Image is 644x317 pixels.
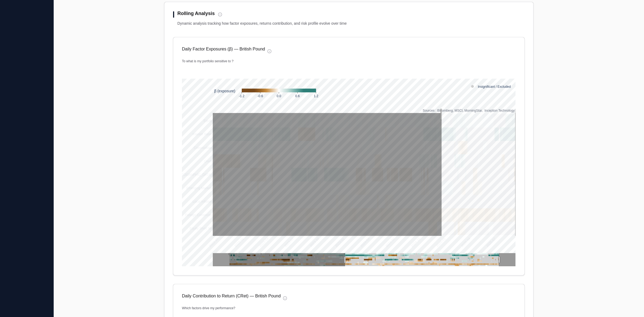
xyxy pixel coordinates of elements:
p: Daily Contribution to Return (CRet) — British Pound [182,293,281,299]
p: Which factors drive my performance? [182,306,516,311]
p: Daily Factor Exposures (β) — British Pound [182,46,265,52]
span: tip_icon_section_rolling [218,12,222,17]
h2: Rolling Analysis [177,11,215,17]
p: Dynamic analysis tracking how factor exposures, returns contribution, and risk profile evolve ove... [177,21,525,26]
p: To what is my portfolio sensitive to ? [182,59,516,64]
